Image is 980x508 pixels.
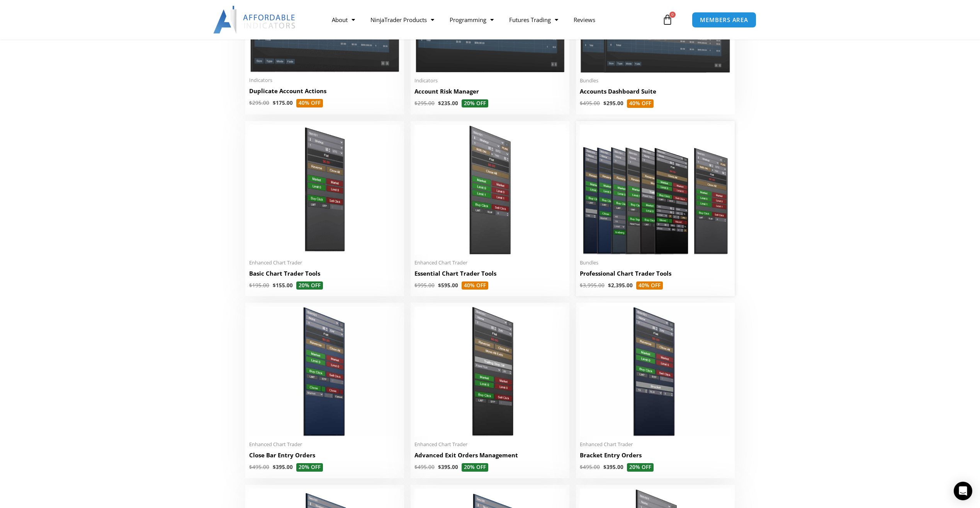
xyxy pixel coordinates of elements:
h2: Duplicate Account Actions [249,87,400,95]
bdi: 295.00 [249,99,269,106]
h2: Bracket Entry Orders [580,451,731,459]
span: $ [438,282,441,289]
a: Essential Chart Trader Tools [414,269,566,281]
bdi: 395.00 [273,464,293,470]
a: Accounts Dashboard Suite [580,87,731,99]
span: Enhanced Chart Trader [249,259,400,266]
a: Basic Chart Trader Tools [249,269,400,281]
a: Close Bar Entry Orders [249,451,400,463]
span: 0 [669,12,676,18]
span: $ [273,99,276,106]
bdi: 175.00 [273,99,293,106]
span: Bundles [580,259,731,266]
span: 20% OFF [462,463,488,472]
span: 20% OFF [462,99,488,108]
h2: Account Risk Manager [414,87,566,95]
span: $ [438,464,441,470]
bdi: 495.00 [580,464,600,470]
bdi: 3,995.00 [580,282,605,289]
a: Professional Chart Trader Tools [580,269,731,281]
a: About [324,11,363,29]
span: Bundles [580,77,731,84]
span: Enhanced Chart Trader [414,441,566,448]
a: Account Risk Manager [414,87,566,99]
span: MEMBERS AREA [700,17,748,23]
a: MEMBERS AREA [692,12,756,28]
span: Indicators [249,77,400,84]
div: Open Intercom Messenger [954,482,972,500]
span: $ [273,282,276,289]
span: Enhanced Chart Trader [414,259,566,266]
img: Essential Chart Trader Tools [414,125,566,255]
span: $ [603,100,606,107]
span: $ [249,282,252,289]
h2: Accounts Dashboard Suite [580,87,731,95]
bdi: 495.00 [249,464,269,470]
bdi: 495.00 [414,464,435,470]
bdi: 235.00 [438,100,458,107]
a: Futures Trading [501,11,566,29]
a: Duplicate Account Actions [249,87,400,99]
span: 40% OFF [296,99,323,107]
span: 20% OFF [296,281,323,290]
a: Bracket Entry Orders [580,451,731,463]
span: 40% OFF [462,281,488,290]
span: $ [580,282,583,289]
bdi: 495.00 [580,100,600,107]
span: $ [603,464,606,470]
span: $ [249,99,252,106]
span: Indicators [414,77,566,84]
span: $ [249,464,252,470]
h2: Essential Chart Trader Tools [414,269,566,278]
bdi: 155.00 [273,282,293,289]
span: $ [273,464,276,470]
bdi: 995.00 [414,282,435,289]
bdi: 395.00 [438,464,458,470]
a: Programming [442,11,501,29]
bdi: 395.00 [603,464,623,470]
span: 20% OFF [627,463,654,472]
span: $ [608,282,611,289]
img: LogoAI | Affordable Indicators – NinjaTrader [213,6,296,34]
bdi: 595.00 [438,282,458,289]
img: BasicTools [249,125,400,255]
span: Enhanced Chart Trader [249,441,400,448]
span: Enhanced Chart Trader [580,441,731,448]
span: $ [580,464,583,470]
h2: Advanced Exit Orders Management [414,451,566,459]
h2: Basic Chart Trader Tools [249,269,400,278]
a: Reviews [566,11,603,29]
span: 40% OFF [636,281,663,290]
span: 40% OFF [627,99,654,108]
bdi: 295.00 [603,100,623,107]
span: $ [414,464,418,470]
span: $ [580,100,583,107]
img: BracketEntryOrders [580,307,731,436]
span: $ [414,100,418,107]
span: $ [414,282,418,289]
img: ProfessionalToolsBundlePage [580,125,731,255]
span: 20% OFF [296,463,323,472]
img: AdvancedStopLossMgmt [414,307,566,436]
a: 0 [651,9,684,31]
a: NinjaTrader Products [363,11,442,29]
bdi: 195.00 [249,282,269,289]
a: Advanced Exit Orders Management [414,451,566,463]
bdi: 295.00 [414,100,435,107]
h2: Professional Chart Trader Tools [580,269,731,278]
bdi: 2,395.00 [608,282,633,289]
h2: Close Bar Entry Orders [249,451,400,459]
img: CloseBarOrders [249,307,400,436]
nav: Menu [324,11,660,29]
span: $ [438,100,441,107]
